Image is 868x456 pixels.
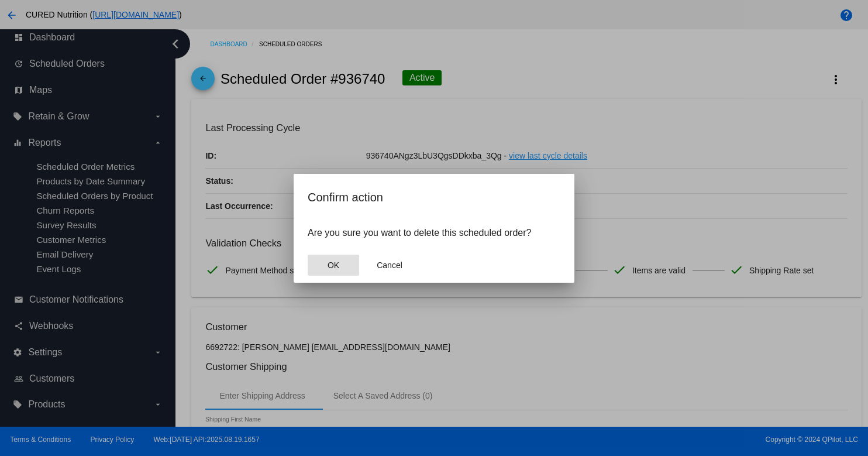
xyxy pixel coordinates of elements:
button: Close dialog [308,255,359,276]
span: OK [328,260,339,270]
button: Close dialog [364,255,415,276]
h2: Confirm action [308,188,560,207]
span: Cancel [377,260,402,270]
p: Are you sure you want to delete this scheduled order? [308,228,560,238]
